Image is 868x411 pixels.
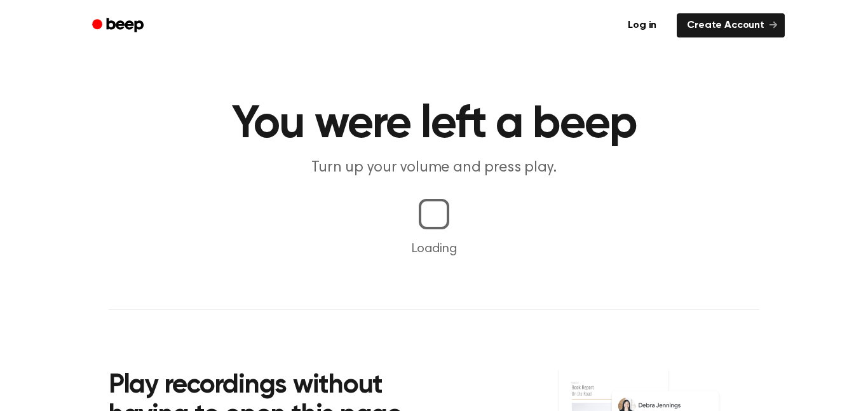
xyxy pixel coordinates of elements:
a: Beep [83,13,155,38]
a: Create Account [677,13,785,37]
h1: You were left a beep [109,102,759,147]
p: Loading [15,239,853,259]
p: Turn up your volume and press play. [190,158,678,179]
a: Log in [615,11,669,40]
